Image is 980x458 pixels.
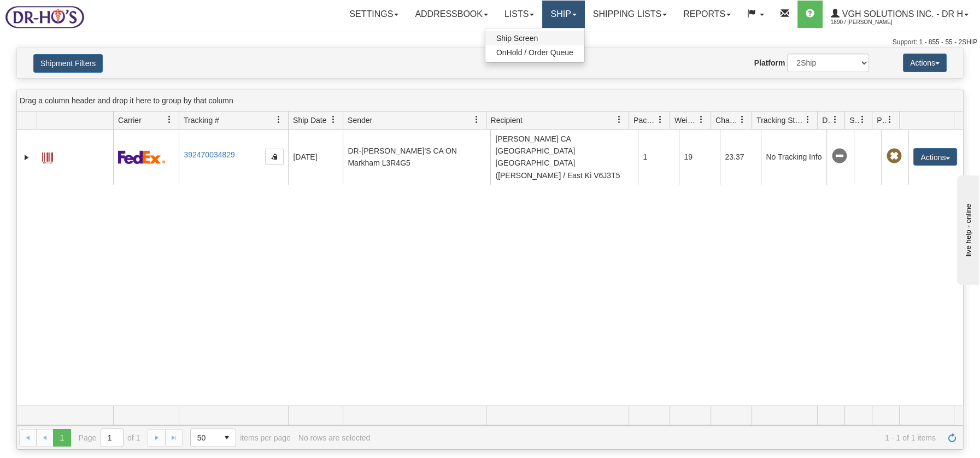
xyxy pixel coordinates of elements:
label: Platform [754,57,785,68]
span: Page sizes drop down [190,428,236,447]
td: [DATE] [288,130,343,185]
a: Refresh [943,429,961,447]
div: Support: 1 - 855 - 55 - 2SHIP [3,38,977,47]
span: Page 1 [53,429,71,447]
span: Ship Screen [496,34,538,43]
span: items per page [190,428,291,447]
td: 1 [638,130,679,185]
a: Ship Screen [485,31,584,45]
span: Pickup Not Assigned [886,149,901,164]
a: Reports [675,1,739,28]
td: [PERSON_NAME] CA [GEOGRAPHIC_DATA] [GEOGRAPHIC_DATA] ([PERSON_NAME] / East Ki V6J3T5 [490,130,638,185]
span: Carrier [118,115,142,126]
a: Ship [542,1,584,28]
button: Actions [903,54,947,72]
span: 1 - 1 of 1 items [378,433,936,442]
a: Expand [21,152,32,163]
a: VGH Solutions Inc. - Dr H 1890 / [PERSON_NAME] [823,1,977,28]
a: Shipment Issues filter column settings [853,110,872,129]
div: grid grouping header [17,90,963,111]
span: OnHold / Order Queue [496,48,573,57]
a: Delivery Status filter column settings [826,110,844,129]
a: Packages filter column settings [651,110,670,129]
span: Ship Date [293,115,326,126]
a: Tracking # filter column settings [269,110,288,129]
a: Label [42,148,53,165]
a: Recipient filter column settings [610,110,629,129]
input: Page 1 [101,429,123,447]
a: Carrier filter column settings [160,110,179,129]
a: 392470034829 [184,150,234,159]
iframe: chat widget [955,173,979,285]
button: Shipment Filters [33,54,103,73]
div: No rows are selected [298,433,371,442]
td: 19 [679,130,720,185]
span: No Tracking Info [831,149,847,164]
a: Sender filter column settings [467,110,486,129]
a: Lists [496,1,542,28]
span: Sender [348,115,372,126]
a: Charge filter column settings [733,110,752,129]
span: Charge [715,115,738,126]
span: Weight [674,115,697,126]
a: Weight filter column settings [692,110,711,129]
span: 50 [197,432,212,443]
span: Packages [633,115,656,126]
button: Actions [913,148,957,166]
td: 23.37 [720,130,761,185]
span: Delivery Status [822,115,831,126]
a: Tracking Status filter column settings [799,110,817,129]
button: Copy to clipboard [265,149,284,165]
span: VGH Solutions Inc. - Dr H [840,9,963,19]
span: 1890 / [PERSON_NAME] [831,17,913,28]
span: Page of 1 [79,428,140,447]
a: Settings [341,1,407,28]
span: select [218,429,236,447]
td: No Tracking Info [761,130,826,185]
a: Shipping lists [585,1,675,28]
a: Pickup Status filter column settings [881,110,899,129]
td: DR-[PERSON_NAME]'S CA ON Markham L3R4G5 [343,130,490,185]
span: Pickup Status [877,115,886,126]
span: Shipment Issues [849,115,859,126]
img: logo1890.jpg [3,3,86,31]
span: Recipient [491,115,523,126]
span: Tracking # [184,115,219,126]
img: 2 - FedEx Express® [118,150,166,164]
a: Addressbook [407,1,496,28]
a: OnHold / Order Queue [485,45,584,60]
a: Ship Date filter column settings [324,110,343,129]
span: Tracking Status [756,115,804,126]
div: live help - online [8,9,101,17]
